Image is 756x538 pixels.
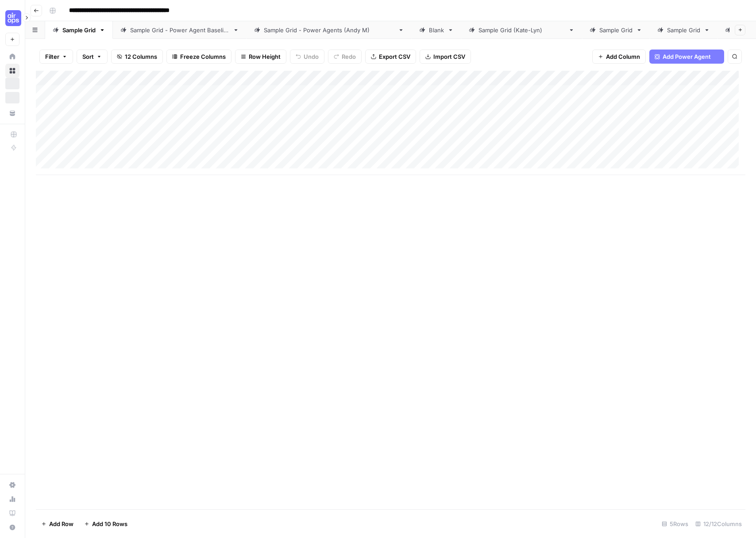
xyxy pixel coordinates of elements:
[379,52,410,61] span: Export CSV
[592,50,646,64] button: Add Column
[582,21,650,39] a: Sample Grid
[264,26,394,34] div: Sample Grid - Power Agents ([PERSON_NAME])
[328,50,362,64] button: Redo
[79,517,133,531] button: Add 10 Rows
[478,26,565,34] div: Sample Grid ([PERSON_NAME])
[365,50,416,64] button: Export CSV
[599,26,633,34] div: Sample Grid
[180,52,226,61] span: Freeze Columns
[420,50,471,64] button: Import CSV
[235,50,286,64] button: Row Height
[342,52,356,61] span: Redo
[92,519,127,528] span: Add 10 Rows
[111,50,163,64] button: 12 Columns
[663,52,711,61] span: Add Power Agent
[82,52,94,61] span: Sort
[5,520,19,534] button: Help + Support
[412,21,461,39] a: Blank
[45,52,59,61] span: Filter
[429,26,444,34] div: Blank
[433,52,465,61] span: Import CSV
[77,50,108,64] button: Sort
[166,50,231,64] button: Freeze Columns
[606,52,640,61] span: Add Column
[649,50,724,64] button: Add Power Agent
[5,106,19,120] a: Your Data
[667,26,700,34] div: Sample Grid
[113,21,247,39] a: Sample Grid - Power Agent Baseline
[5,64,19,78] a: Browse
[49,519,73,528] span: Add Row
[650,21,717,39] a: Sample Grid
[130,26,229,34] div: Sample Grid - Power Agent Baseline
[290,50,324,64] button: Undo
[249,52,281,61] span: Row Height
[5,506,19,520] a: Learning Hub
[461,21,582,39] a: Sample Grid ([PERSON_NAME])
[5,7,19,29] button: Workspace: September Cohort
[247,21,412,39] a: Sample Grid - Power Agents ([PERSON_NAME])
[62,26,96,34] div: Sample Grid
[5,478,19,492] a: Settings
[692,517,745,531] div: 12/12 Columns
[39,50,73,64] button: Filter
[45,21,113,39] a: Sample Grid
[5,492,19,506] a: Usage
[36,517,79,531] button: Add Row
[125,52,157,61] span: 12 Columns
[304,52,319,61] span: Undo
[658,517,692,531] div: 5 Rows
[5,50,19,64] a: Home
[5,10,21,26] img: September Cohort Logo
